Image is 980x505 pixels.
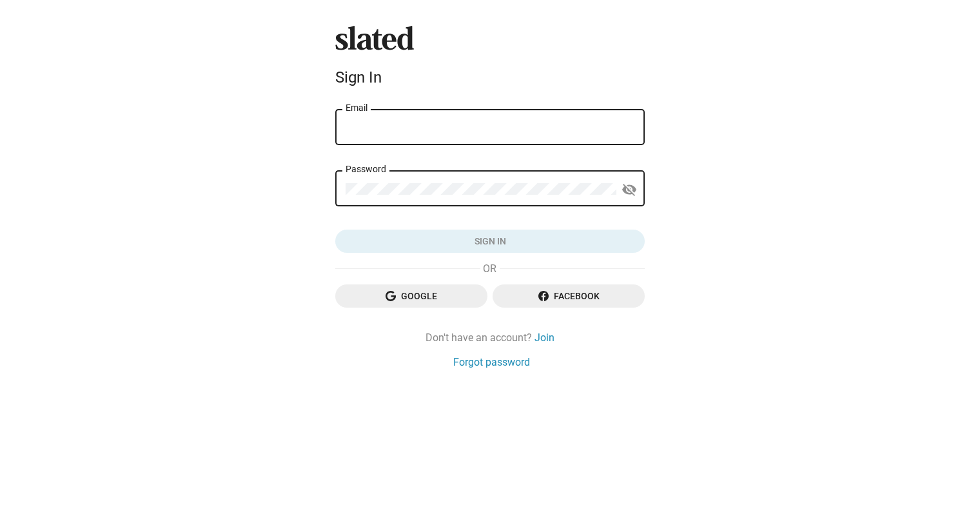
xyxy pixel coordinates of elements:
div: Don't have an account? [335,331,645,344]
button: Show password [616,177,642,203]
a: Join [534,331,554,344]
mat-icon: visibility_off [622,180,637,200]
span: Google [346,284,477,308]
button: Facebook [493,284,645,308]
button: Google [335,284,487,308]
span: Facebook [503,284,634,308]
div: Sign In [335,68,645,86]
a: Forgot password [453,355,530,369]
sl-branding: Sign In [335,26,645,92]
